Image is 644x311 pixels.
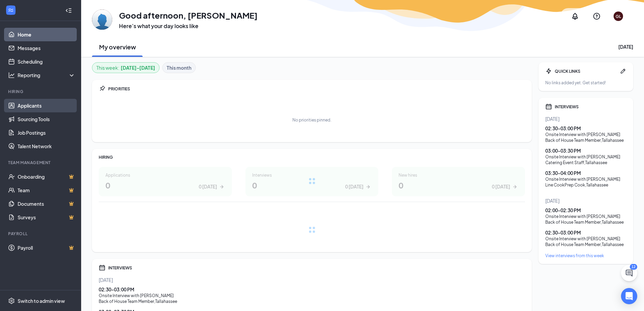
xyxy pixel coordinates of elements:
[545,197,626,204] div: [DATE]
[18,139,75,153] a: Talent Network
[545,115,626,122] div: [DATE]
[545,242,626,247] div: Back of House Team Member , Tallahassee
[545,132,626,137] div: Onsite Interview with [PERSON_NAME]
[621,288,637,304] div: Open Intercom Messenger
[545,103,552,110] svg: Calendar
[8,160,74,165] div: Team Management
[18,297,65,304] div: Switch to admin view
[545,219,626,225] div: Back of House Team Member , Tallahassee
[545,170,626,176] div: 03:30 - 04:00 PM
[18,41,75,55] a: Messages
[18,241,75,254] a: PayrollCrown
[7,7,14,14] svg: WorkstreamLogo
[545,80,626,86] div: No links added yet. Get started!
[625,269,633,277] svg: ChatActive
[593,12,601,20] svg: QuestionInfo
[99,298,525,304] div: Back of House Team Member , Tallahassee
[545,154,626,160] div: Onsite Interview with [PERSON_NAME]
[8,89,74,94] div: Hiring
[99,85,105,92] svg: Pin
[18,197,75,210] a: DocumentsCrown
[99,293,525,298] div: Onsite Interview with [PERSON_NAME]
[545,160,626,165] div: Catering Event Staff , Tallahassee
[8,297,15,304] svg: Settings
[555,104,626,110] div: INTERVIEWS
[545,125,626,132] div: 02:30 - 03:00 PM
[99,154,525,160] div: HIRING
[545,176,626,182] div: Onsite Interview with [PERSON_NAME]
[545,229,626,236] div: 02:30 - 03:00 PM
[108,86,525,92] div: PRIORITIES
[545,253,626,259] a: View interviews from this week
[119,9,258,21] h1: Good afternoon, [PERSON_NAME]
[99,286,525,293] div: 02:30 - 03:00 PM
[545,68,552,74] svg: Bolt
[121,64,155,71] b: [DATE] - [DATE]
[18,126,75,139] a: Job Postings
[96,64,155,71] div: This week :
[630,264,637,270] div: 12
[545,236,626,242] div: Onsite Interview with [PERSON_NAME]
[108,265,525,271] div: INTERVIEWS
[545,207,626,214] div: 02:00 - 02:30 PM
[555,68,617,74] div: QUICK LINKS
[99,276,525,283] div: [DATE]
[571,12,579,20] svg: Notifications
[18,170,75,183] a: OnboardingCrown
[8,231,74,237] div: Payroll
[621,265,637,281] button: ChatActive
[18,72,76,79] div: Reporting
[620,68,626,74] svg: Pen
[618,43,633,50] div: [DATE]
[616,14,621,19] div: GL
[99,43,136,51] h2: My overview
[167,64,191,71] b: This month
[292,117,331,123] div: No priorities pinned.
[65,7,72,14] svg: Collapse
[18,183,75,197] a: TeamCrown
[18,210,75,224] a: SurveysCrown
[99,264,105,271] svg: Calendar
[18,99,75,112] a: Applicants
[545,137,626,143] div: Back of House Team Member , Tallahassee
[8,72,15,79] svg: Analysis
[545,147,626,154] div: 03:00 - 03:30 PM
[119,22,258,30] h3: Here’s what your day looks like
[545,182,626,188] div: Line CookPrep Cook , Tallahassee
[545,214,626,219] div: Onsite Interview with [PERSON_NAME]
[18,28,75,41] a: Home
[92,9,112,30] img: George Louis
[18,112,75,126] a: Sourcing Tools
[18,55,75,68] a: Scheduling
